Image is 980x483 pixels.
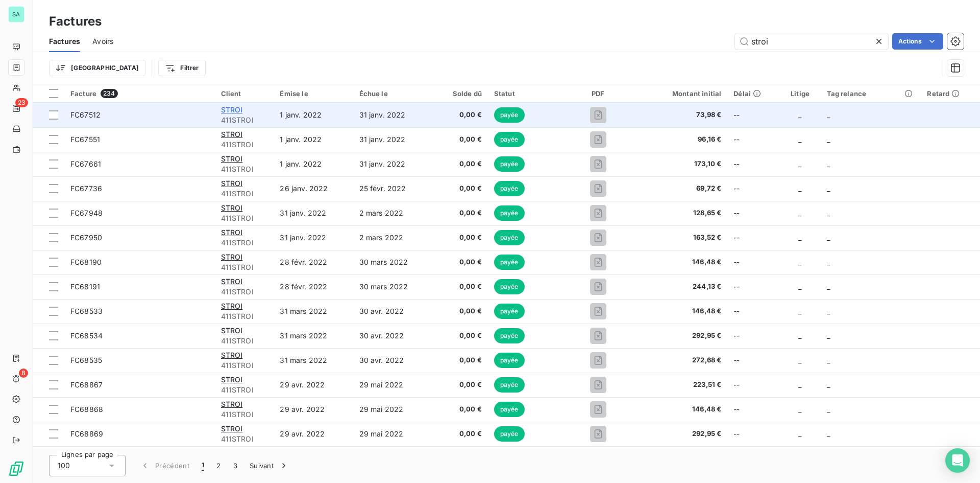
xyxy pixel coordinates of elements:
button: Suivant [243,455,295,476]
span: payée [494,304,525,319]
td: 2 mars 2022 [353,201,434,225]
td: -- [727,225,779,250]
div: SA [8,6,24,22]
span: STROI [221,351,243,359]
td: -- [727,397,779,422]
span: 411STROI [221,409,268,420]
div: Client [221,89,268,98]
span: STROI [221,130,243,139]
span: _ [798,331,801,340]
span: _ [798,429,801,438]
span: Factures [49,36,80,47]
span: FC68191 [70,282,100,291]
td: 31 mars 2022 [274,324,353,348]
span: _ [827,233,830,242]
td: -- [727,422,779,446]
span: 292,95 € [637,429,722,439]
td: 29 avr. 2022 [274,373,353,397]
span: FC67950 [70,233,102,242]
div: Solde dû [439,89,482,98]
span: _ [827,380,830,389]
td: 30 avr. 2022 [353,299,434,324]
span: _ [798,307,801,315]
td: 31 janv. 2022 [353,127,434,152]
span: payée [494,279,525,294]
span: payée [494,426,525,442]
div: Litige [786,89,815,98]
div: Délai [733,89,773,98]
span: 23 [15,98,28,107]
div: Échue le [359,89,428,98]
span: 69,72 € [637,183,722,194]
span: 411STROI [221,262,268,272]
span: STROI [221,203,243,212]
span: _ [798,110,801,119]
span: STROI [221,424,243,433]
span: 96,16 € [637,134,722,145]
span: Avoirs [92,36,113,47]
td: -- [727,324,779,348]
span: 146,48 € [637,257,722,267]
span: STROI [221,400,243,408]
button: Précédent [134,455,195,476]
span: 0,00 € [439,183,482,194]
span: STROI [221,154,243,163]
span: FC67736 [70,184,102,193]
td: -- [727,127,779,152]
span: _ [827,331,830,340]
td: 31 mars 2022 [274,348,353,373]
button: 1 [195,455,210,476]
td: 29 mai 2022 [353,446,434,471]
span: STROI [221,375,243,384]
img: Logo LeanPay [8,461,24,477]
td: 29 mai 2022 [353,422,434,446]
span: payée [494,255,525,270]
span: 411STROI [221,385,268,395]
div: Montant initial [637,89,722,98]
span: FC67512 [70,110,101,119]
td: -- [727,103,779,127]
span: 411STROI [221,434,268,444]
span: 0,00 € [439,404,482,415]
span: _ [798,159,801,168]
span: _ [798,282,801,291]
td: 31 janv. 2022 [353,103,434,127]
span: _ [798,380,801,389]
td: -- [727,176,779,201]
span: _ [827,159,830,168]
span: STROI [221,228,243,237]
td: -- [727,250,779,274]
div: Retard [927,89,974,98]
span: STROI [221,105,243,114]
td: 31 mars 2022 [274,299,353,324]
td: -- [727,299,779,324]
td: 2 mars 2022 [353,225,434,250]
span: 411STROI [221,287,268,297]
div: PDF [572,89,625,98]
button: [GEOGRAPHIC_DATA] [49,60,145,76]
span: 173,10 € [637,159,722,169]
span: payée [494,107,525,123]
span: 411STROI [221,336,268,346]
h3: Factures [49,12,102,31]
span: 0,00 € [439,134,482,145]
td: 30 mars 2022 [353,274,434,299]
span: FC67551 [70,135,100,144]
span: Facture [70,89,96,98]
td: -- [727,446,779,471]
span: 100 [58,461,70,471]
span: FC68533 [70,307,103,315]
span: 292,95 € [637,331,722,341]
span: _ [827,184,830,193]
span: 411STROI [221,213,268,223]
td: -- [727,348,779,373]
span: _ [798,233,801,242]
span: FC68869 [70,429,103,438]
span: FC68534 [70,331,103,340]
span: 8 [19,369,28,378]
span: payée [494,402,525,417]
span: payée [494,181,525,196]
span: payée [494,230,525,245]
span: _ [827,110,830,119]
span: _ [827,282,830,291]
